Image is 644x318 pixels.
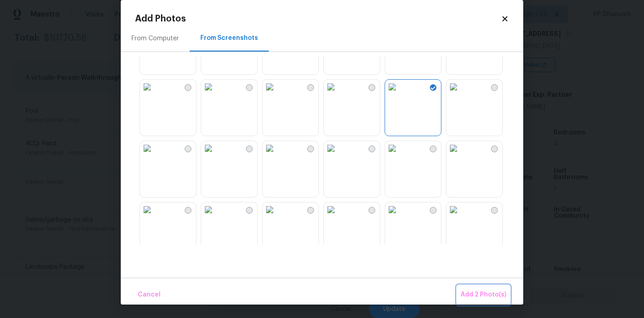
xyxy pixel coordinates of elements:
img: Screenshot Selected Check Icon [431,86,436,90]
button: Add 2 Photo(s) [457,285,510,305]
div: From Computer [131,34,179,43]
button: Cancel [134,285,164,305]
span: Cancel [138,289,161,301]
div: From Screenshots [200,34,258,43]
span: Add 2 Photo(s) [461,289,506,301]
h2: Add Photos [135,14,501,23]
